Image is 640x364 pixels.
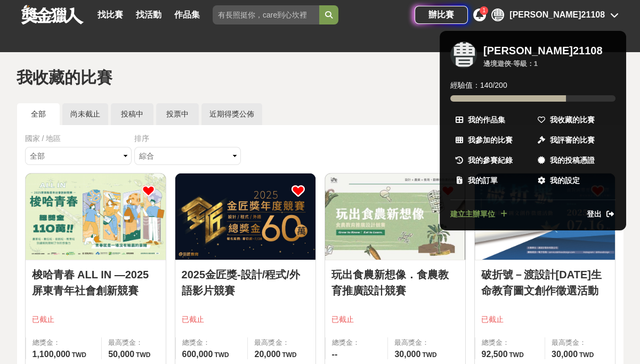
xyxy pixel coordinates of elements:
[450,80,507,91] span: 經驗值： 140 / 200
[450,209,495,220] span: 建立主辦單位
[533,130,615,150] a: 我評審的比賽
[511,59,513,69] span: ·
[533,171,615,190] a: 我的設定
[533,110,615,129] a: 我收藏的比賽
[587,209,615,220] a: 登出
[451,171,533,190] a: 我的訂單
[513,59,538,69] div: 等級： 1
[450,209,509,220] a: 建立主辦單位
[468,175,498,186] span: 我的訂單
[587,209,602,220] span: 登出
[468,135,513,146] span: 我參加的比賽
[450,42,477,68] div: 曹
[550,155,595,166] span: 我的投稿憑證
[451,151,533,170] a: 我的參賽紀錄
[482,7,485,13] span: 1
[483,59,511,69] div: 邊境遊俠
[451,110,533,129] a: 我的作品集
[550,114,595,126] span: 我收藏的比賽
[550,175,580,186] span: 我的設定
[415,6,468,24] a: 辦比賽
[468,114,505,126] span: 我的作品集
[483,44,602,57] div: [PERSON_NAME]21108
[451,130,533,150] a: 我參加的比賽
[468,155,513,166] span: 我的參賽紀錄
[533,151,615,170] a: 我的投稿憑證
[550,135,595,146] span: 我評審的比賽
